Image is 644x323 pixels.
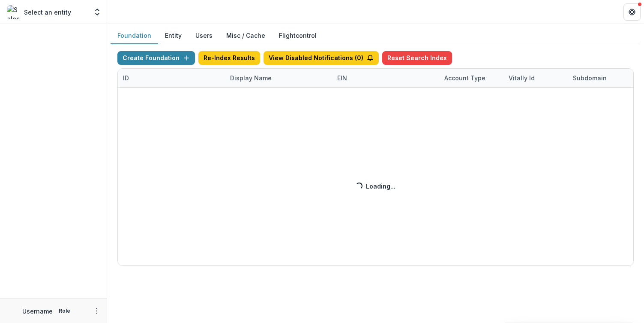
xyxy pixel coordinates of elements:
p: Username [22,307,53,316]
button: Misc / Cache [219,27,272,44]
button: Get Help [623,3,641,21]
p: Select an entity [24,8,71,17]
button: More [91,306,102,316]
button: Open entity switcher [91,3,103,21]
a: Flightcontrol [279,31,317,40]
img: Select an entity [7,5,21,19]
button: Foundation [111,27,158,44]
button: Entity [158,27,189,44]
p: Role [56,307,73,315]
button: Users [189,27,219,44]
